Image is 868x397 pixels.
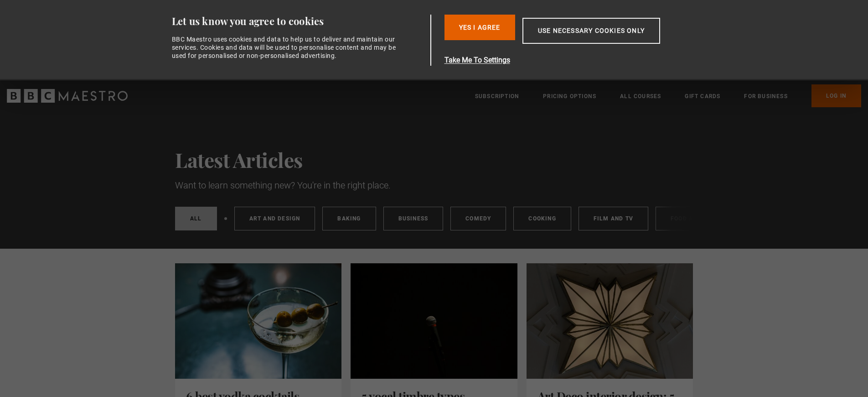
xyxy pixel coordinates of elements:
nav: Categories [175,207,693,234]
a: All [175,207,217,230]
div: BBC Maestro uses cookies and data to help us to deliver and maintain our services. Cookies and da... [172,35,402,60]
a: Cooking [513,207,571,230]
a: Art and Design [234,207,315,230]
a: All Courses [620,92,661,101]
h1: Latest Articles [175,148,693,171]
button: Use necessary cookies only [522,18,660,44]
a: Log In [811,84,861,107]
button: Take Me To Settings [444,55,703,66]
p: Want to learn something new? You're in the right place. [175,178,693,192]
a: Business [383,207,444,230]
svg: BBC Maestro [7,89,128,103]
a: Baking [322,207,376,230]
a: Comedy [450,207,506,230]
button: Yes I Agree [444,15,515,40]
a: Subscription [475,92,519,101]
div: Let us know you agree to cookies [172,15,427,28]
nav: Primary [475,84,861,107]
a: Gift Cards [685,92,720,101]
a: Film and TV [579,207,648,230]
a: Pricing Options [543,92,596,101]
a: For business [744,92,787,101]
